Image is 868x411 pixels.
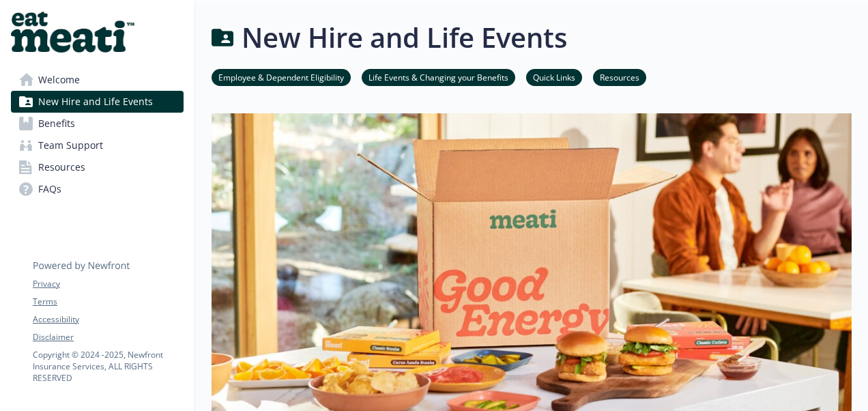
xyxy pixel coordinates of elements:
span: Team Support [38,134,103,156]
span: Benefits [38,113,75,134]
a: Terms [33,296,183,308]
a: Quick Links [526,70,582,83]
a: Privacy [33,278,183,290]
a: New Hire and Life Events [11,91,184,113]
a: Benefits [11,113,184,134]
span: Welcome [38,69,80,91]
a: Accessibility [33,313,183,326]
a: FAQs [11,178,184,200]
a: Employee & Dependent Eligibility [212,70,351,83]
a: Welcome [11,69,184,91]
a: Disclaimer [33,331,183,343]
a: Team Support [11,134,184,156]
p: Copyright © 2024 - 2025 , Newfront Insurance Services, ALL RIGHTS RESERVED [33,349,183,384]
a: Life Events & Changing your Benefits [362,70,515,83]
a: Resources [593,70,646,83]
span: New Hire and Life Events [38,91,153,113]
span: FAQs [38,178,61,200]
a: Resources [11,156,184,178]
h1: New Hire and Life Events [242,17,567,58]
span: Resources [38,156,85,178]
